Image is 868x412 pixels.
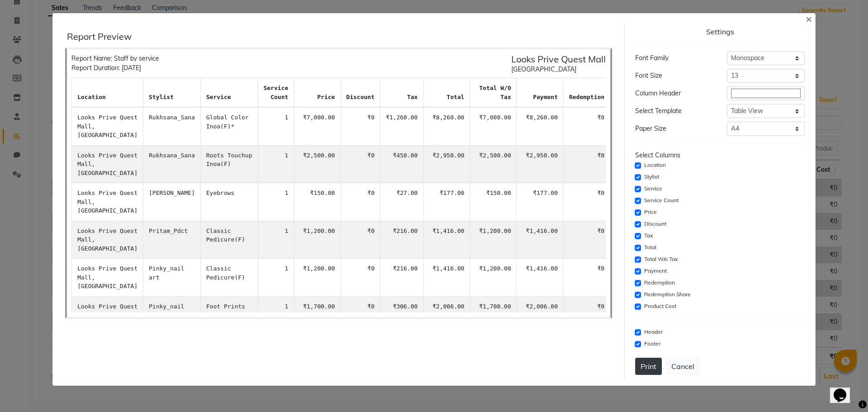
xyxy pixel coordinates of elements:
label: Stylist [644,173,659,181]
td: ₹1,200.00 [470,221,517,259]
td: ₹306.00 [380,296,423,334]
td: ₹0 [340,259,380,297]
td: ₹1,200.00 [470,259,517,297]
td: ₹150.00 [470,183,517,221]
td: ₹0 [340,107,380,145]
td: Pinky_nail art [143,296,201,334]
td: Looks Prive Quest Mall, [GEOGRAPHIC_DATA] [72,107,143,145]
div: Select Columns [635,151,804,160]
td: ₹1,416.00 [517,221,563,259]
label: Total [644,243,656,251]
iframe: chat widget [830,376,859,403]
td: ₹2,006.00 [517,296,563,334]
td: 1 [258,296,294,334]
td: Looks Prive Quest Mall, [GEOGRAPHIC_DATA] [72,145,143,183]
label: Product Cost [644,302,676,310]
td: ₹0 [563,145,610,183]
td: Classic Pedicure(F) [201,221,258,259]
th: service count [258,78,294,108]
div: Report Name: Staff by service [71,54,159,63]
label: Tax [644,232,653,240]
div: Font Family [628,53,720,63]
td: ₹2,500.00 [294,145,340,183]
div: Column Header [628,89,720,98]
td: ₹7,000.00 [294,107,340,145]
td: Looks Prive Quest Mall, [GEOGRAPHIC_DATA] [72,259,143,297]
td: 1 [258,145,294,183]
div: [GEOGRAPHIC_DATA] [511,65,606,74]
td: ₹216.00 [380,259,423,297]
th: total [423,78,470,108]
td: Roots Touchup Inoa(F) [201,145,258,183]
td: ₹0 [340,296,380,334]
td: Looks Prive Quest Mall, [GEOGRAPHIC_DATA] [72,183,143,221]
td: ₹1,416.00 [517,259,563,297]
th: discount [340,78,380,108]
td: 1 [258,221,294,259]
label: Price [644,208,657,216]
td: ₹216.00 [380,221,423,259]
button: Close [798,6,819,31]
td: ₹2,950.00 [517,145,563,183]
label: Location [644,161,666,169]
th: stylist [143,78,201,108]
td: ₹1,416.00 [423,259,470,297]
td: ₹1,200.00 [294,259,340,297]
td: ₹2,950.00 [423,145,470,183]
td: 1 [258,259,294,297]
td: ₹0 [563,296,610,334]
td: ₹8,260.00 [423,107,470,145]
h5: Looks Prive Quest Mall [511,54,606,65]
button: Cancel [665,358,700,375]
td: ₹0 [340,183,380,221]
td: Looks Prive Quest Mall, [GEOGRAPHIC_DATA] [72,221,143,259]
div: Paper Size [628,124,720,133]
td: ₹1,700.00 [294,296,340,334]
td: ₹27.00 [380,183,423,221]
td: [PERSON_NAME] [143,183,201,221]
td: ₹177.00 [423,183,470,221]
td: ₹2,500.00 [470,145,517,183]
td: ₹1,700.00 [470,296,517,334]
td: 1 [258,183,294,221]
td: ₹0 [563,183,610,221]
label: Discount [644,220,666,228]
label: Redemption [644,279,675,287]
td: ₹2,006.00 [423,296,470,334]
td: ₹1,416.00 [423,221,470,259]
td: ₹0 [340,145,380,183]
td: ₹0 [563,107,610,145]
label: Footer [644,340,660,348]
td: ₹7,000.00 [470,107,517,145]
td: Pinky_nail art [143,259,201,297]
td: ₹0 [563,259,610,297]
span: × [806,12,812,25]
td: ₹150.00 [294,183,340,221]
label: Service Count [644,196,679,204]
td: Classic Pedicure(F) [201,259,258,297]
div: Font Size [628,71,720,81]
td: Eyebrows [201,183,258,221]
td: ₹0 [340,221,380,259]
label: Total W/o Tax [644,255,678,263]
div: Settings [635,28,804,36]
td: Foot Prints Manicure(M) [201,296,258,334]
label: Service [644,185,662,193]
div: Report Duration: [DATE] [71,63,159,73]
th: tax [380,78,423,108]
th: total w/o tax [470,78,517,108]
label: Header [644,328,663,336]
td: Looks Prive Quest Mall, [GEOGRAPHIC_DATA] [72,296,143,334]
label: Redemption Share [644,290,691,298]
td: ₹1,200.00 [294,221,340,259]
td: Global Color Inoa(F)* [201,107,258,145]
td: ₹1,260.00 [380,107,423,145]
td: ₹0 [563,221,610,259]
td: Rukhsana_Sana [143,107,201,145]
th: price [294,78,340,108]
td: Pritam_Pdct [143,221,201,259]
th: redemption [563,78,610,108]
td: ₹450.00 [380,145,423,183]
label: Payment [644,267,667,275]
td: ₹177.00 [517,183,563,221]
